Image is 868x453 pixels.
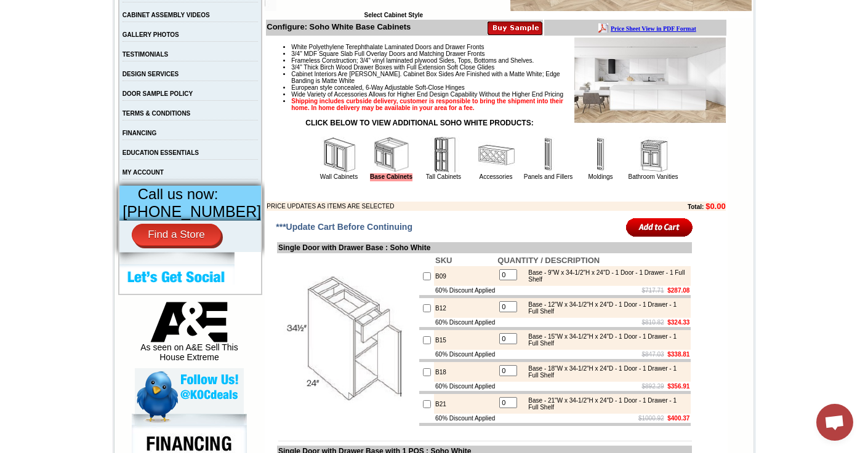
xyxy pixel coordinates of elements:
b: SKU [435,256,452,265]
td: B12 [434,298,496,318]
img: Wall Cabinets [321,136,358,173]
s: $847.03 [642,351,664,358]
span: Cabinet Interiors Are [PERSON_NAME]. Cabinet Box Sides Are Finished with a Matte White; Edge Band... [291,71,560,84]
img: Bathroom Vanities [635,136,672,173]
div: Base - 12"W x 34-1/2"H x 24"D - 1 Door - 1 Drawer - 1 Full Shelf [522,301,688,315]
b: $356.91 [667,383,689,390]
a: Bathroom Vanities [629,173,678,180]
s: $810.82 [642,319,664,326]
img: Single Door with Drawer Base [278,271,417,409]
b: $400.37 [667,415,689,422]
span: European style concealed, 6-Way Adjustable Soft-Close Hinges [291,84,464,91]
td: Beachwood Oak Shaker [178,56,209,69]
td: 60% Discount Applied [434,350,496,359]
td: Bellmonte Maple [211,56,243,68]
a: Price Sheet View in PDF Format [14,2,100,12]
img: spacer.gif [209,34,211,35]
td: 60% Discount Applied [434,382,496,391]
s: $1000.92 [638,415,664,422]
img: Tall Cabinets [425,136,462,173]
img: Moldings [582,136,619,173]
td: 60% Discount Applied [434,318,496,327]
td: B18 [434,362,496,382]
b: Price Sheet View in PDF Format [14,5,100,12]
span: Wide Variety of Accessories Allows for Higher End Design Capability Without the Higher End Pricing [291,91,563,98]
a: TERMS & CONDITIONS [123,110,191,117]
img: spacer.gif [104,34,106,35]
div: Open chat [816,404,853,441]
td: B15 [434,330,496,350]
strong: Shipping includes curbside delivery, customer is responsible to bring the shipment into their hom... [291,98,563,111]
a: Moldings [588,173,613,180]
span: Frameless Construction; 3/4" vinyl laminated plywood Sides, Tops, Bottoms and Shelves. [291,57,534,64]
div: Base - 9"W x 34-1/2"H x 24"D - 1 Door - 1 Drawer - 1 Full Shelf [522,269,688,283]
a: GALLERY PHOTOS [123,31,179,38]
b: $287.08 [667,287,689,294]
b: $0.00 [705,202,726,211]
a: MY ACCOUNT [123,169,164,176]
td: Baycreek Gray [145,56,176,68]
td: PRICE UPDATES AS ITEMS ARE SELECTED [267,202,620,211]
b: Select Cabinet Style [364,12,423,18]
a: FINANCING [123,130,157,136]
span: 3/4" Thick Birch Wood Drawer Boxes with Full Extension Soft Close Glides [291,64,494,71]
a: EDUCATION ESSENTIALS [123,149,199,156]
a: Accessories [480,173,513,180]
span: White Polyethylene Terephthalate Laminated Doors and Drawer Fronts [291,44,484,50]
td: 60% Discount Applied [434,414,496,423]
b: Total: [688,203,704,210]
td: 60% Discount Applied [434,286,496,295]
img: spacer.gif [176,34,178,35]
div: Base - 15"W x 34-1/2"H x 24"D - 1 Door - 1 Drawer - 1 Full Shelf [522,333,688,347]
span: Call us now: [138,186,219,202]
img: Base Cabinets [373,136,410,173]
a: DESIGN SERVICES [123,71,179,77]
span: 3/4" MDF Square Slab Full Overlay Doors and Matching Drawer Fronts [291,50,484,57]
a: Find a Store [132,224,221,246]
div: As seen on A&E Sell This House Extreme [135,302,244,368]
td: Single Door with Drawer Base : Soho White [277,242,692,253]
a: TESTIMONIALS [123,51,168,58]
img: spacer.gif [143,34,145,35]
b: QUANTITY / DESCRIPTION [497,256,600,265]
b: $324.33 [667,319,689,326]
a: DOOR SAMPLE POLICY [123,90,193,97]
td: Alabaster Shaker [33,56,65,68]
img: pdf.png [2,3,12,13]
strong: CLICK BELOW TO VIEW ADDITIONAL SOHO WHITE PRODUCTS: [305,119,533,127]
a: Tall Cabinets [426,173,461,180]
img: spacer.gif [31,34,33,35]
td: B21 [434,394,496,414]
a: Panels and Fillers [524,173,573,180]
img: Panels and Fillers [530,136,567,173]
a: CABINET ASSEMBLY VIDEOS [123,12,210,18]
img: Accessories [478,136,515,173]
div: Base - 21"W x 34-1/2"H x 24"D - 1 Door - 1 Drawer - 1 Full Shelf [522,397,688,411]
img: spacer.gif [65,34,66,35]
b: $338.81 [667,351,689,358]
td: [PERSON_NAME] White Shaker [106,56,143,69]
input: Add to Cart [626,217,693,237]
span: ***Update Cart Before Continuing [276,222,412,232]
td: [PERSON_NAME] Yellow Walnut [66,56,104,69]
span: [PHONE_NUMBER] [123,203,261,220]
b: Configure: Soho White Base Cabinets [267,22,411,31]
s: $892.29 [642,383,664,390]
s: $717.71 [642,287,664,294]
a: Wall Cabinets [320,173,358,180]
td: B09 [434,266,496,286]
img: Product Image [574,37,726,123]
a: Base Cabinets [370,173,412,181]
div: Base - 18"W x 34-1/2"H x 24"D - 1 Door - 1 Drawer - 1 Full Shelf [522,365,688,379]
